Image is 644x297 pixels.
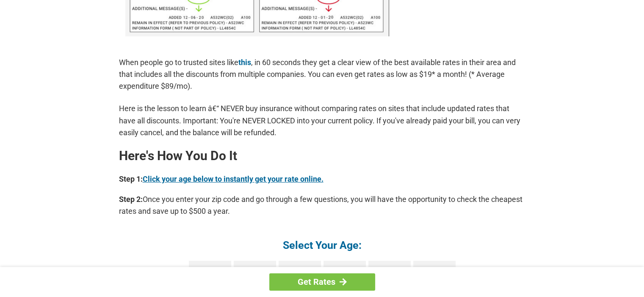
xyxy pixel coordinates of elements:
a: 36 - 45 [279,261,321,296]
p: Once you enter your zip code and go through a few questions, you will have the opportunity to che... [119,193,525,217]
a: 56 - 65 [368,261,411,296]
p: Here is the lesson to learn â€“ NEVER buy insurance without comparing rates on sites that include... [119,103,525,138]
a: this [238,58,251,67]
p: When people go to trusted sites like , in 60 seconds they get a clear view of the best available ... [119,57,525,92]
a: 26 - 35 [234,261,276,296]
a: Get Rates [269,273,375,291]
h4: Select Your Age: [119,238,525,252]
b: Step 1: [119,174,143,183]
b: Step 2: [119,195,143,204]
a: 16 - 25 [189,261,231,296]
a: Click your age below to instantly get your rate online. [143,174,323,183]
a: 46 - 55 [323,261,366,296]
h2: Here's How You Do It [119,149,525,163]
a: 66 + [413,261,456,296]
